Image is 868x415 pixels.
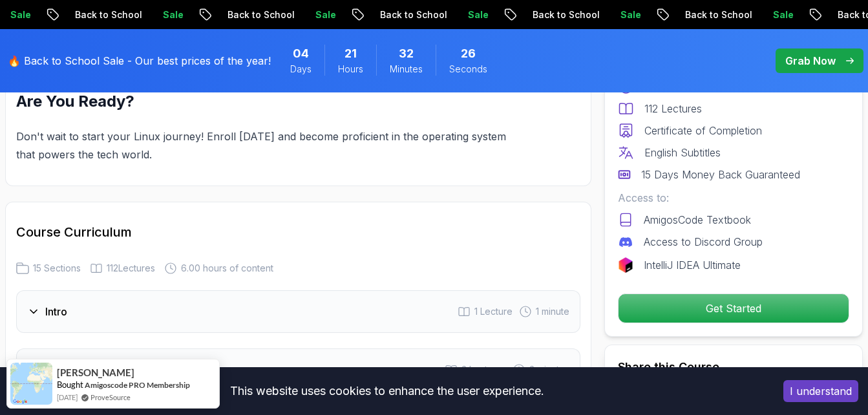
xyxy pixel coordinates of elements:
div: This website uses cookies to enhance the user experience. [10,377,764,405]
p: Sale [453,8,494,21]
a: ProveSource [90,392,131,403]
a: Amigoscode PRO Membership [85,380,190,390]
span: [PERSON_NAME] [57,367,134,378]
span: 112 Lectures [107,262,155,275]
p: Back to School [670,8,758,21]
img: jetbrains logo [618,257,633,273]
span: 15 Sections [33,262,81,275]
p: Back to School [213,8,301,21]
span: 1 minute [536,305,569,318]
p: 15 Days Money Back Guaranteed [641,167,800,182]
span: Hours [338,63,363,76]
p: Grab Now [785,53,836,69]
button: Intro1 Lecture 1 minute [16,290,580,333]
p: Back to School [365,8,453,21]
p: Access to Discord Group [644,234,763,250]
p: Don't wait to start your Linux journey! Enroll [DATE] and become proficient in the operating syst... [16,127,524,164]
p: Sale [301,8,342,21]
span: 32 Minutes [399,45,414,63]
p: 🔥 Back to School Sale - Our best prices of the year! [8,53,271,69]
button: Accept cookies [783,380,858,402]
img: provesource social proof notification image [10,363,52,405]
h2: Are You Ready? [16,91,524,112]
button: Get Started [618,293,849,323]
p: Sale [606,8,647,21]
span: 26 Seconds [461,45,476,63]
span: [DATE] [57,392,78,403]
span: Days [290,63,312,76]
span: 3 Lectures [461,363,506,376]
p: English Subtitles [644,145,721,160]
h3: Intro [45,304,67,319]
p: Sale [758,8,799,21]
span: 21 Hours [344,45,357,63]
p: Access to: [618,190,849,206]
span: Seconds [449,63,487,76]
p: AmigosCode Textbook [644,212,751,228]
h2: Course Curriculum [16,223,580,241]
span: 3 minutes [529,363,569,376]
span: 6.00 hours of content [181,262,273,275]
span: 1 Lecture [474,305,513,318]
h2: Share this Course [618,358,849,376]
p: Back to School [518,8,606,21]
span: Minutes [390,63,423,76]
p: Back to School [60,8,148,21]
p: 112 Lectures [644,101,702,116]
p: Sale [148,8,189,21]
span: 4 Days [293,45,309,63]
button: Getting Started3 Lectures 3 minutes [16,348,580,391]
span: Bought [57,379,83,390]
p: Certificate of Completion [644,123,762,138]
p: Get Started [619,294,849,323]
p: IntelliJ IDEA Ultimate [644,257,741,273]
